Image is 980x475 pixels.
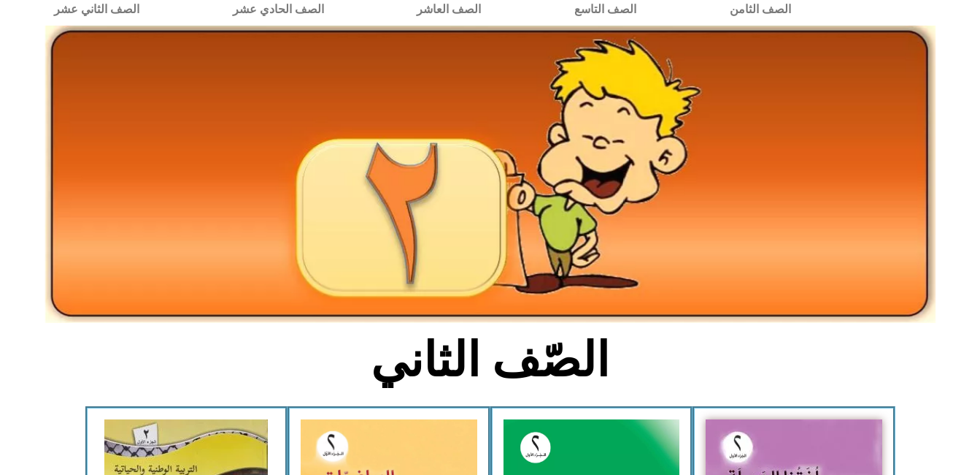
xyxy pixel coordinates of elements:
[249,332,731,389] h2: الصّف الثاني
